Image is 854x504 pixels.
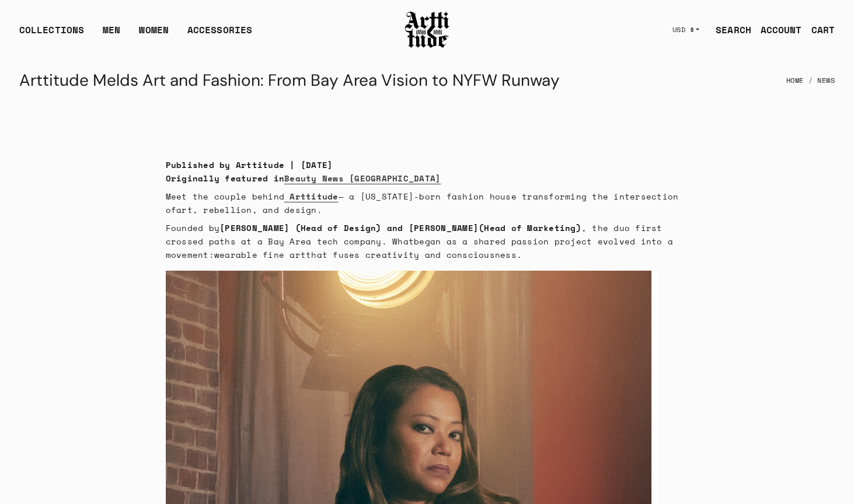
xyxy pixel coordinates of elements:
div: CART [811,23,835,37]
a: WOMEN [139,23,169,46]
div: ACCESSORIES [187,23,252,46]
span: USD $ [672,25,695,34]
a: News [817,68,835,93]
img: Arttitude [404,10,451,50]
span: — a [US_STATE]-born fashion house transforming the intersection of [166,190,679,216]
a: Open cart [802,18,835,41]
strong: [PERSON_NAME] (Head of Design) and [PERSON_NAME] [219,222,479,234]
div: COLLECTIONS [19,23,84,46]
button: USD $ [665,17,707,43]
a: Beauty News [GEOGRAPHIC_DATA] [284,172,441,184]
span: began as a shared p [414,235,517,247]
a: Arttitude [284,190,339,202]
ul: Main navigation [10,23,262,46]
strong: Arttitude [290,190,338,202]
span: Meet the couple behind [166,190,285,202]
a: ACCOUNT [751,18,802,41]
h1: Arttitude Melds Art and Fashion: From Bay Area Vision to NYFW Runway [19,66,560,94]
a: MEN [103,23,120,46]
span: that fuses creativity and consciousness. [306,249,522,261]
span: , the duo first crossed paths at a Bay Area tech company. What [166,222,663,247]
span: . [317,204,322,216]
strong: (Head of Marketing) [479,222,581,234]
span: art, rebellion, and design [176,204,317,216]
strong: Published by Arttitude | [DATE] Originally featured in [166,159,441,184]
span: wearable fine art [214,249,306,261]
a: Home [786,68,804,93]
a: SEARCH [706,18,751,41]
span: Founded by [166,222,220,234]
span: assion project evolved into a movement: [166,235,674,261]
